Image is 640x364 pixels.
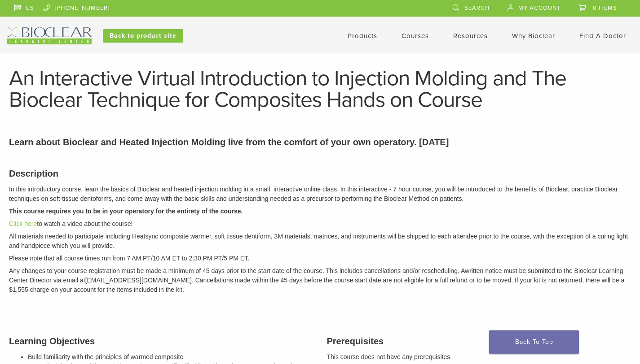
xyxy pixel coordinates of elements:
em: written notice must be submitted to the Bioclear Learning Center Director via email at [EMAIL_ADD... [9,267,624,293]
a: Back To Top [489,330,579,354]
strong: This course requires you to be in your operatory for the entirety of the course. [9,208,243,215]
p: All materials needed to participate including Heatsync composite warmer, soft tissue dentiform, 3... [9,232,631,251]
a: Click here [9,220,37,227]
img: Bioclear [7,27,92,44]
h3: Description [9,167,631,180]
li: Build familiarity with the principles of warmed composite [28,352,313,362]
p: Learn about Bioclear and Heated Injection Molding live from the comfort of your own operatory. [D... [9,135,631,149]
a: Back to product site [103,29,183,43]
span: 0 items [593,4,617,12]
a: Find A Doctor [579,32,626,40]
p: This course does not have any prerequisites. [327,352,631,362]
p: to watch a video about the course! [9,219,631,229]
span: Any changes to your course registration must be made a minimum of 45 days prior to the start date... [9,267,465,274]
a: Resources [453,32,488,40]
span: My Account [518,4,561,12]
a: Products [348,32,377,40]
p: In this introductory course, learn the basics of Bioclear and heated injection molding in a small... [9,185,631,204]
h3: Learning Objectives [9,334,313,348]
h1: An Interactive Virtual Introduction to Injection Molding and The Bioclear Technique for Composite... [9,68,631,111]
a: Why Bioclear [512,32,555,40]
h3: Prerequisites [327,334,631,348]
a: Courses [402,32,429,40]
span: Search [464,4,490,12]
p: Please note that all course times run from 7 AM PT/10 AM ET to 2:30 PM PT/5 PM ET. [9,254,631,263]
